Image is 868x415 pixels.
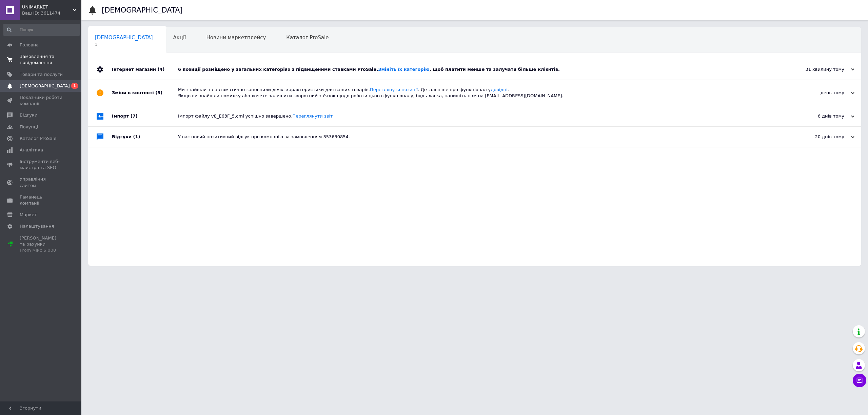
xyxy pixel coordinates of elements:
a: Переглянути звіт [293,113,333,119]
span: Управління сайтом [20,176,63,188]
button: Чат з покупцем [853,374,866,387]
div: Імпорт файлу v8_E63F_5.cml успішно завершено. [178,113,787,119]
div: день тому [787,90,854,96]
div: 31 хвилину тому [787,66,854,72]
span: Новини маркетплейсу [206,35,266,41]
span: Маркет [20,212,37,218]
span: (1) [133,134,140,139]
div: Інтернет магазин [112,59,178,80]
span: 1 [71,83,78,89]
a: довідці [491,87,508,92]
span: UNIMARKET [22,4,73,10]
span: Покупці [20,124,38,130]
span: Гаманець компанії [20,194,63,206]
div: 6 днів тому [787,113,854,119]
span: (5) [155,90,162,95]
div: Ваш ID: 3611474 [22,10,81,16]
span: Аналітика [20,147,43,153]
span: Товари та послуги [20,71,63,78]
span: 1 [95,42,153,47]
div: Ми знайшли та автоматично заповнили деякі характеристики для ваших товарів. . Детальніше про функ... [178,87,787,99]
span: Головна [20,42,39,48]
span: Показники роботи компанії [20,95,63,107]
span: Інструменти веб-майстра та SEO [20,159,63,171]
a: Змініть їх категорію [378,67,429,72]
span: (7) [131,113,138,119]
span: [DEMOGRAPHIC_DATA] [95,35,153,41]
span: Замовлення та повідомлення [20,54,63,66]
div: Зміни в контенті [112,80,178,106]
span: [DEMOGRAPHIC_DATA] [20,83,70,89]
div: Відгуки [112,127,178,147]
div: 20 днів тому [787,134,854,140]
div: У вас новий позитивний відгук про компанію за замовленням 353630854. [178,134,787,140]
span: Налаштування [20,223,54,229]
div: Prom мікс 6 000 [20,247,63,253]
span: Каталог ProSale [20,136,56,142]
span: Каталог ProSale [286,35,329,41]
div: Імпорт [112,106,178,126]
h1: [DEMOGRAPHIC_DATA] [102,6,183,14]
input: Пошук [3,24,80,36]
span: (4) [157,67,164,72]
a: Переглянути позиції [370,87,418,92]
span: [PERSON_NAME] та рахунки [20,235,63,254]
div: 6 позиції розміщено у загальних категоріях з підвищеними ставками ProSale. , щоб платити менше та... [178,66,787,72]
span: Акції [173,35,186,41]
span: Відгуки [20,112,37,118]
